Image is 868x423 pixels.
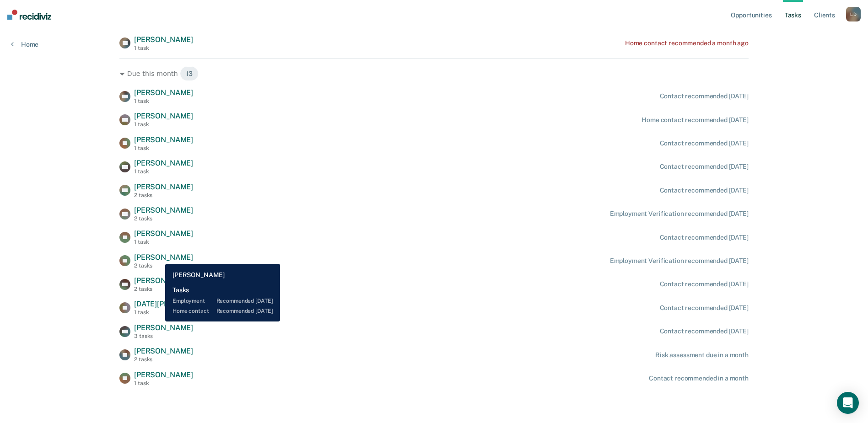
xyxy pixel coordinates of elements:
[134,309,216,316] div: 1 task
[660,92,749,100] div: Contact recommended [DATE]
[660,234,749,241] div: Contact recommended [DATE]
[134,333,193,339] div: 3 tasks
[837,392,859,414] div: Open Intercom Messenger
[134,356,193,363] div: 2 tasks
[134,229,193,238] span: [PERSON_NAME]
[134,380,193,386] div: 1 task
[134,239,193,245] div: 1 task
[180,66,199,81] span: 13
[134,159,193,167] span: [PERSON_NAME]
[846,7,861,21] button: LD
[134,192,193,198] div: 2 tasks
[660,187,749,194] div: Contact recommended [DATE]
[134,347,193,355] span: [PERSON_NAME]
[660,327,749,335] div: Contact recommended [DATE]
[134,35,193,44] span: [PERSON_NAME]
[7,10,51,20] img: Recidiviz
[134,121,193,128] div: 1 task
[134,88,193,97] span: [PERSON_NAME]
[134,276,193,285] span: [PERSON_NAME]
[660,304,749,312] div: Contact recommended [DATE]
[134,253,193,262] span: [PERSON_NAME]
[134,45,193,51] div: 1 task
[11,40,38,48] a: Home
[134,262,193,269] div: 2 tasks
[134,215,193,222] div: 2 tasks
[134,135,193,144] span: [PERSON_NAME]
[134,112,193,120] span: [PERSON_NAME]
[846,7,861,21] div: L D
[660,139,749,147] div: Contact recommended [DATE]
[134,206,193,214] span: [PERSON_NAME]
[625,39,749,47] div: Home contact recommended a month ago
[134,323,193,332] span: [PERSON_NAME]
[660,280,749,288] div: Contact recommended [DATE]
[649,375,749,382] div: Contact recommended in a month
[655,351,749,359] div: Risk assessment due in a month
[642,116,749,124] div: Home contact recommended [DATE]
[134,145,193,151] div: 1 task
[134,370,193,379] span: [PERSON_NAME]
[610,257,749,265] div: Employment Verification recommended [DATE]
[134,182,193,191] span: [PERSON_NAME]
[660,163,749,171] div: Contact recommended [DATE]
[119,66,749,81] div: Due this month 13
[610,210,749,218] div: Employment Verification recommended [DATE]
[134,286,193,292] div: 2 tasks
[134,300,216,308] span: [DATE][PERSON_NAME]
[134,168,193,175] div: 1 task
[134,98,193,104] div: 1 task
